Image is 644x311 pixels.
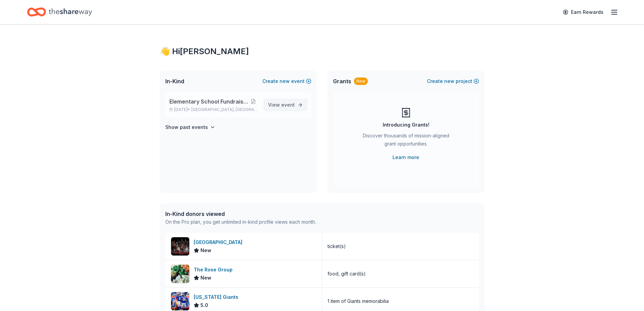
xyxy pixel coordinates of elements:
[354,77,368,85] div: New
[559,6,607,18] a: Earn Rewards
[165,77,184,85] span: In-Kind
[169,97,249,106] span: Elementary School Fundraiser/ Tricky Tray
[171,265,189,283] img: Image for The Rose Group
[392,153,419,161] a: Learn more
[171,292,189,310] img: Image for New York Giants
[160,46,484,57] div: 👋 Hi [PERSON_NAME]
[171,237,189,256] img: Image for Mayo Performing Arts Center
[328,270,366,278] div: food, gift card(s)
[328,242,346,250] div: ticket(s)
[200,301,208,309] span: 5.0
[444,77,454,85] span: new
[194,266,235,274] div: The Rose Group
[268,101,295,109] span: View
[200,274,211,282] span: New
[169,107,258,112] p: [DATE] •
[281,102,295,108] span: event
[165,218,316,226] div: On the Pro plan, you get unlimited in-kind profile views each month.
[194,293,241,301] div: [US_STATE] Giants
[264,99,307,111] a: View event
[360,132,452,151] div: Discover thousands of mission-aligned grant opportunities.
[427,77,479,85] button: Createnewproject
[383,121,429,129] div: Introducing Grants!
[333,77,351,85] span: Grants
[194,238,245,246] div: [GEOGRAPHIC_DATA]
[165,123,208,131] h4: Show past events
[262,77,311,85] button: Createnewevent
[27,4,92,20] a: Home
[165,210,316,218] div: In-Kind donors viewed
[200,246,211,254] span: New
[165,123,215,131] button: Show past events
[328,297,389,305] div: 1 item of Giants memorabilia
[280,77,290,85] span: new
[191,107,258,112] span: [GEOGRAPHIC_DATA], [GEOGRAPHIC_DATA]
